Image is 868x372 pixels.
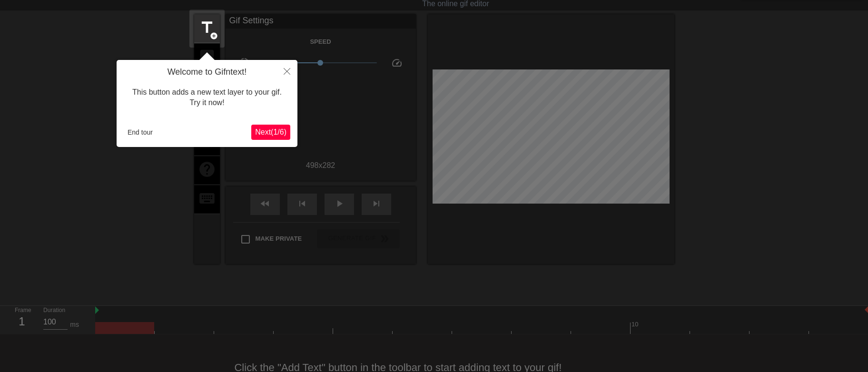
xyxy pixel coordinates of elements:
[124,125,157,139] button: End tour
[124,67,290,78] h4: Welcome to Gifntext!
[255,128,286,136] span: Next ( 1 / 6 )
[276,60,297,82] button: Close
[251,125,290,140] button: Next
[124,78,290,118] div: This button adds a new text layer to your gif. Try it now!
